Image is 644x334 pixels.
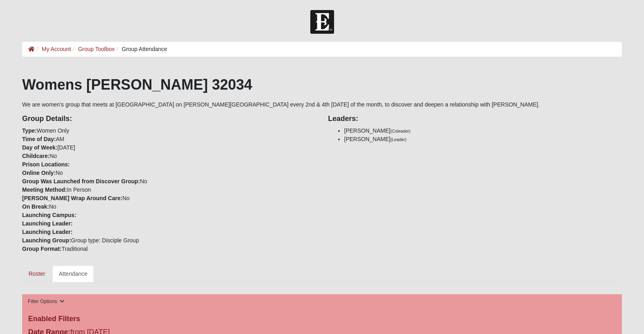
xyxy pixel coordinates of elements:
[115,45,167,53] li: Group Attendance
[25,297,67,306] button: Filter Options
[22,115,316,123] h4: Group Details:
[22,178,140,184] strong: Group Was Launched from Discover Group:
[344,135,622,143] li: [PERSON_NAME]
[390,137,407,142] small: (Leader)
[52,265,94,282] a: Attendance
[22,229,72,235] strong: Launching Leader:
[344,127,622,135] li: [PERSON_NAME]
[22,246,62,252] strong: Group Format:
[22,195,122,201] strong: [PERSON_NAME] Wrap Around Care:
[390,129,411,133] small: (Coleader)
[22,127,37,134] strong: Type:
[22,76,622,93] h1: Womens [PERSON_NAME] 32034
[78,46,115,52] a: Group Toolbox
[22,170,56,176] strong: Online Only:
[310,10,334,34] img: Church of Eleven22 Logo
[22,237,71,244] strong: Launching Group:
[42,46,71,52] a: My Account
[22,153,50,159] strong: Childcare:
[22,161,70,168] strong: Prison Locations:
[22,144,58,151] strong: Day of Week:
[22,136,56,142] strong: Time of Day:
[22,186,67,193] strong: Meeting Method:
[328,115,622,123] h4: Leaders:
[28,315,616,324] h4: Enabled Filters
[16,109,322,253] div: Women Only AM [DATE] No No No In Person No No Group type: Disciple Group Traditional
[22,212,76,218] strong: Launching Campus:
[22,220,72,227] strong: Launching Leader:
[22,203,49,210] strong: On Break:
[22,76,622,282] div: We are women's group that meets at [GEOGRAPHIC_DATA] on [PERSON_NAME][GEOGRAPHIC_DATA] every 2nd ...
[22,265,52,282] a: Roster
